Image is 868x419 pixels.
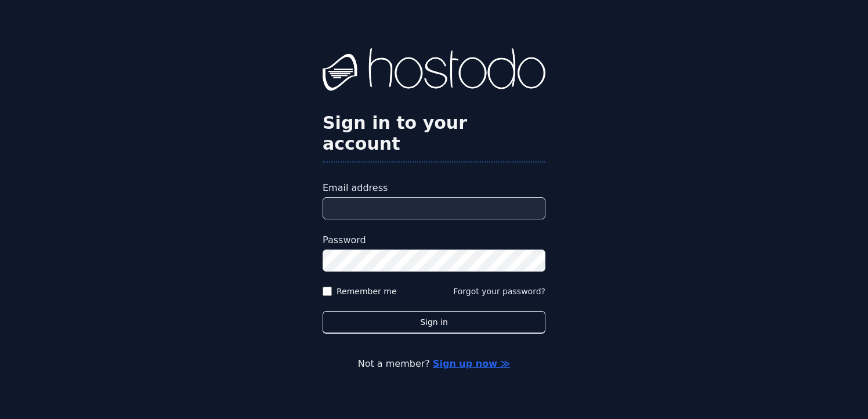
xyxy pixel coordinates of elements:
label: Password [323,233,545,247]
button: Forgot your password? [453,286,545,297]
label: Remember me [337,286,397,297]
h2: Sign in to your account [323,113,545,154]
p: Not a member? [56,357,812,371]
img: Hostodo [323,48,545,95]
label: Email address [323,181,545,195]
a: Sign up now ≫ [433,358,510,369]
button: Sign in [323,311,545,334]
